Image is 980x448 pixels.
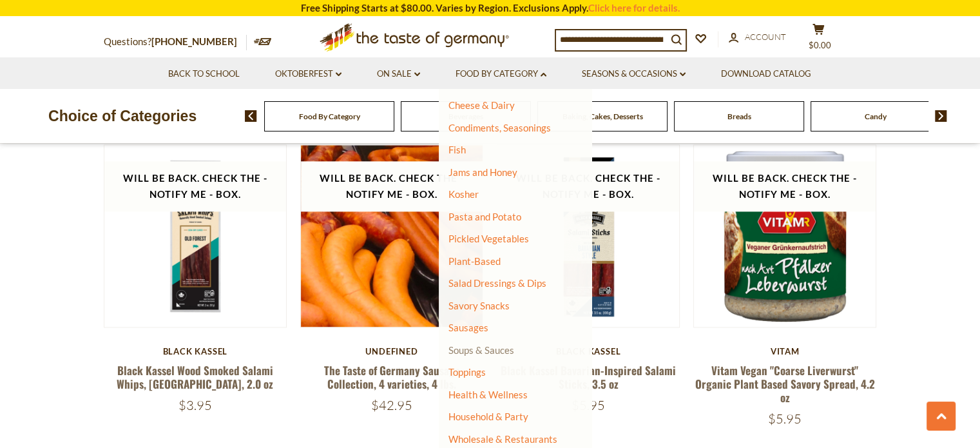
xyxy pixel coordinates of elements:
a: Fish [448,144,466,155]
div: Vitam [693,346,877,356]
a: Cheese & Dairy [448,99,515,111]
a: The Taste of Germany Sausage Collection, 4 varieties, 4 lbs. [323,362,459,392]
a: [PHONE_NUMBER] [151,35,237,47]
span: $5.95 [768,411,802,427]
img: next arrow [935,110,947,122]
span: Account [745,32,786,42]
a: Health & Wellness [448,385,528,404]
a: Savory Snacks [448,300,510,311]
div: Black Kassel [104,346,287,356]
p: Questions? [104,34,247,50]
a: Oktoberfest [275,67,341,81]
a: Pasta and Potato [448,211,521,222]
button: $0.00 [800,23,838,55]
a: Back to School [168,67,240,81]
a: Breads [727,112,751,121]
span: $0.00 [809,40,831,50]
a: Food By Category [456,67,546,81]
span: $42.95 [371,397,412,413]
a: Soups & Sauces [448,344,514,356]
a: Salad Dressings & Dips [448,277,546,289]
a: Food By Category [299,112,360,121]
a: Wholesale & Restaurants [448,430,557,448]
a: Jams and Honey [448,166,517,178]
a: Candy [865,112,887,121]
a: Plant-Based [448,255,501,267]
img: Vitam Vegan "Coarse Liverwurst" Organic Plant Based Savory Spread, 4.2 oz [694,145,876,327]
a: Sausages [448,322,488,333]
img: previous arrow [245,110,257,122]
img: Black Kassel Wood Smoked Salami Whips, Old Forest, 2.0 oz [104,145,287,327]
a: Baking, Cakes, Desserts [562,112,643,121]
a: Download Catalog [721,67,811,81]
a: Vitam Vegan "Coarse Liverwurst" Organic Plant Based Savory Spread, 4.2 oz [695,362,875,406]
a: On Sale [377,67,420,81]
img: The Taste of Germany Sausage Collection, 4 varieties, 4 lbs. [301,145,483,327]
a: Condiments, Seasonings [448,122,551,133]
a: Seasons & Occasions [582,67,686,81]
a: Toppings [448,366,486,378]
span: $3.95 [178,397,212,413]
a: Black Kassel Wood Smoked Salami Whips, [GEOGRAPHIC_DATA], 2.0 oz [117,362,273,392]
a: Household & Party [448,407,528,425]
a: Click here for details. [588,2,680,14]
a: Kosher [448,188,479,200]
a: Account [729,30,786,44]
a: Pickled Vegetables [448,233,529,244]
div: undefined [300,346,484,356]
